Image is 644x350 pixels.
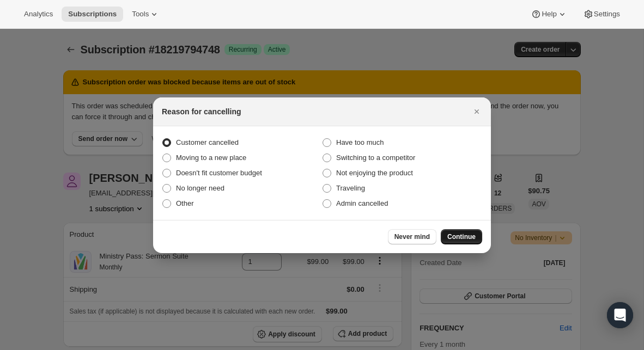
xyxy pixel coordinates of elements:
span: Not enjoying the product [336,169,413,177]
button: Settings [576,7,627,22]
span: Switching to a competitor [336,153,415,162]
span: No longer need [176,184,224,192]
button: Analytics [17,7,59,22]
button: Tools [125,7,166,22]
button: Subscriptions [62,7,123,22]
div: Open Intercom Messenger [607,302,633,328]
span: Have too much [336,138,384,146]
h2: Reason for cancelling [162,106,241,117]
span: Subscriptions [68,10,117,19]
button: Continue [441,229,482,244]
span: Settings [594,10,620,19]
button: Never mind [388,229,436,244]
button: Help [524,7,574,22]
span: Moving to a new place [176,153,246,162]
span: Help [542,10,556,19]
button: Close [469,104,484,119]
span: Continue [447,232,476,241]
span: Doesn't fit customer budget [176,169,262,177]
span: Customer cancelled [176,138,239,146]
span: Tools [132,10,149,19]
span: Never mind [394,232,430,241]
span: Admin cancelled [336,199,388,207]
span: Analytics [24,10,53,19]
span: Traveling [336,184,365,192]
span: Other [176,199,194,207]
